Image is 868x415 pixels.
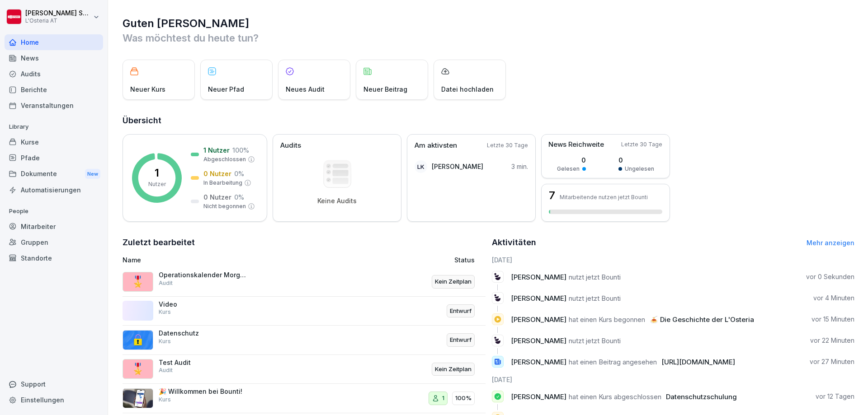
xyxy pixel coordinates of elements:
p: vor 22 Minuten [810,336,854,345]
span: [URL][DOMAIN_NAME] [661,358,735,366]
span: [PERSON_NAME] [511,392,566,401]
p: 0 [557,155,586,165]
p: 100 % [232,145,249,155]
p: Entwurf [450,336,472,345]
p: Kein Zeitplan [435,277,472,286]
a: Automatisierungen [5,182,103,198]
a: Standorte [5,250,103,266]
p: vor 12 Tagen [816,392,854,401]
a: Gruppen [5,234,103,250]
p: 1 Nutzer [203,145,230,155]
img: b4eu0mai1tdt6ksd7nlke1so.png [123,388,153,408]
p: 1 [442,394,444,403]
a: Mehr anzeigen [807,239,854,247]
p: 🎖️ [131,361,145,377]
a: DatenschutzKursEntwurf [123,326,486,355]
p: Was möchtest du heute tun? [123,31,854,45]
span: hat einen Kurs abgeschlossen [569,392,661,401]
span: nutzt jetzt Bounti [569,294,621,303]
p: Video [159,300,249,308]
span: [PERSON_NAME] [511,315,566,324]
p: Mitarbeitende nutzen jetzt Bounti [560,194,648,201]
p: vor 4 Minuten [813,294,854,303]
p: Audits [280,140,301,151]
p: vor 27 Minuten [810,357,854,366]
p: Kurs [159,308,171,316]
p: Letzte 30 Tage [621,140,662,149]
p: Neuer Kurs [130,84,165,94]
div: Support [5,376,103,392]
p: 0 Nutzer [203,192,231,202]
p: 🎉 Willkommen bei Bounti! [159,387,249,396]
p: Neuer Beitrag [363,84,407,94]
span: nutzt jetzt Bounti [569,336,621,345]
a: Audits [5,66,103,82]
p: Datenschutz [159,329,249,337]
p: Audit [159,279,173,287]
a: Home [5,34,103,50]
img: gp1n7epbxsf9lzaihqn479zn.png [123,330,153,350]
a: 🎖️Operationskalender MorgensAuditKein Zeitplan [123,267,486,297]
p: Entwurf [450,307,472,316]
div: New [85,169,100,179]
p: Ungelesen [625,165,654,173]
p: 100% [455,394,472,403]
p: Neuer Pfad [208,84,244,94]
p: 0 [618,155,654,165]
p: Nutzer [148,180,166,188]
p: 0 % [234,169,244,178]
h6: [DATE] [492,255,855,265]
p: Neues Audit [286,84,325,94]
p: Kurs [159,396,171,404]
p: vor 15 Minuten [811,315,854,324]
span: [PERSON_NAME] [511,336,566,345]
div: News [5,50,103,66]
p: 0 % [234,192,244,202]
div: Dokumente [5,166,103,182]
a: Kurse [5,134,103,150]
a: Pfade [5,150,103,166]
span: [PERSON_NAME] [511,273,566,281]
span: hat einen Kurs begonnen [569,315,645,324]
p: Keine Audits [317,197,357,205]
h2: Übersicht [123,114,854,127]
h2: Aktivitäten [492,236,536,249]
p: vor 0 Sekunden [806,272,854,281]
h3: 7 [549,190,555,201]
h1: Guten [PERSON_NAME] [123,16,854,31]
p: Name [123,255,350,265]
span: nutzt jetzt Bounti [569,273,621,281]
a: Veranstaltungen [5,98,103,113]
p: 1 [155,168,159,178]
div: LK [415,160,427,173]
span: Datenschutzschulung [666,392,737,401]
p: 3 min. [511,162,528,171]
p: Audit [159,366,173,374]
a: VideoKursEntwurf [123,297,486,326]
p: L'Osteria AT [25,18,91,24]
p: Kein Zeitplan [435,365,472,374]
p: Status [454,255,475,265]
span: 🍝 Die Geschichte der L'Osteria [650,315,754,324]
a: 🎖️Test AuditAuditKein Zeitplan [123,355,486,384]
p: Letzte 30 Tage [487,141,528,149]
p: Kurs [159,337,171,345]
p: 0 Nutzer [203,169,231,178]
p: Nicht begonnen [203,202,246,210]
p: Gelesen [557,165,580,173]
p: Am aktivsten [415,140,457,151]
h6: [DATE] [492,375,855,384]
a: Berichte [5,82,103,98]
a: Einstellungen [5,392,103,408]
a: Mitarbeiter [5,219,103,234]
